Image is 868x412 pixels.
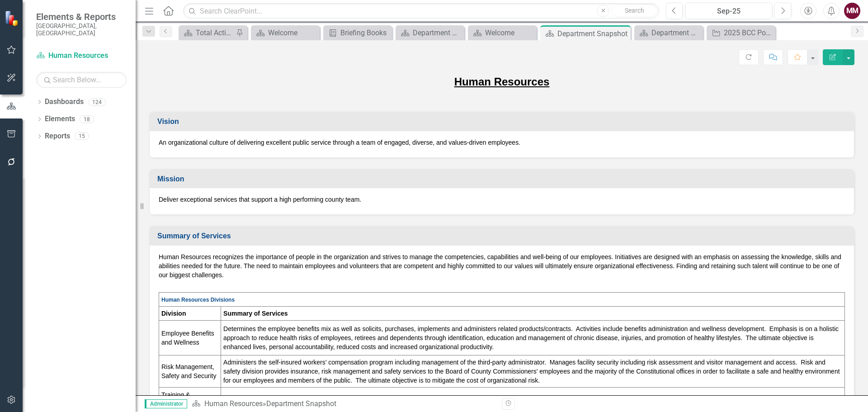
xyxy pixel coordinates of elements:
[161,297,235,303] strong: Human Resources Divisions
[612,5,657,17] button: Search
[685,3,772,19] button: Sep-25
[689,6,769,17] div: Sep-25
[204,399,263,408] a: Human Resources
[625,7,644,14] span: Search
[80,115,94,123] div: 18
[75,133,89,140] div: 15
[161,329,218,347] p: Employee Benefits and Wellness
[145,399,187,408] span: Administrator
[45,97,84,107] a: Dashboards
[223,395,842,404] p: Develops and facilitates employee training programs to enhance employee and leadership effectiven...
[651,27,701,38] div: Department Snapshot
[157,175,849,183] h3: Mission
[181,27,234,38] a: Total Actions by Type
[266,399,336,408] div: Department Snapshot
[253,27,317,38] a: Welcome
[45,131,70,142] a: Reports
[36,72,127,88] input: Search Below...
[724,27,773,38] div: 2025 BCC Policy Agenda
[454,76,550,88] u: Human Resources
[45,114,75,124] a: Elements
[709,27,773,38] a: 2025 BCC Policy Agenda
[413,27,462,38] div: Department Snapshot
[157,118,849,126] h3: Vision
[157,232,849,240] h3: Summary of Services
[223,310,288,317] strong: Summary of Services
[36,22,127,37] small: [GEOGRAPHIC_DATA], [GEOGRAPHIC_DATA]
[159,387,221,412] td: Training & Development
[196,27,234,38] div: Total Actions by Type
[485,27,534,38] div: Welcome
[325,27,390,38] a: Briefing Books
[88,98,106,106] div: 124
[183,3,659,19] input: Search ClearPoint...
[159,355,221,387] td: Risk Management, Safety and Security
[223,324,842,351] p: Determines the employee benefits mix as well as solicits, purchases, implements and administers r...
[36,11,127,22] span: Elements & Reports
[557,28,628,39] div: Department Snapshot
[268,27,317,38] div: Welcome
[192,399,495,409] div: »
[159,195,845,204] p: Deliver exceptional services that support a high performing county team.
[637,27,701,38] a: Department Snapshot
[36,51,127,61] a: Human Resources
[398,27,462,38] a: Department Snapshot
[159,138,845,147] p: An organizational culture of delivering excellent public service through a team of engaged, diver...
[221,355,845,387] td: Administers the self-insured workers’ compensation program including management of the third-part...
[5,10,20,26] img: ClearPoint Strategy
[340,27,390,38] div: Briefing Books
[844,3,860,19] button: MM
[470,27,534,38] a: Welcome
[161,310,186,317] strong: Division
[159,252,845,281] p: Human Resources recognizes the importance of people in the organization and strives to manage the...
